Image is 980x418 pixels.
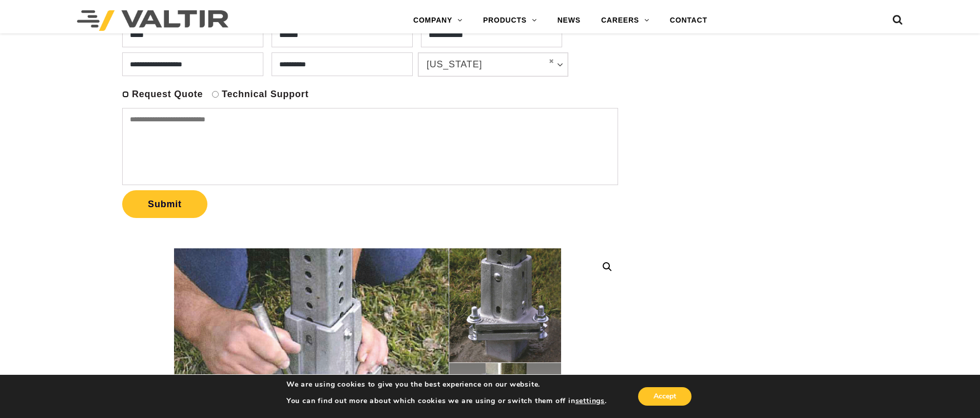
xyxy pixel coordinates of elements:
button: Accept [638,387,691,406]
p: You can find out more about which cookies we are using or switch them off in . [286,396,607,406]
a: [US_STATE] [418,53,568,76]
label: Technical Support [222,88,309,100]
a: COMPANY [403,10,473,31]
button: Submit [122,190,207,218]
a: PRODUCTS [473,10,547,31]
a: NEWS [547,10,591,31]
span: [US_STATE] [427,58,541,71]
label: Request Quote [132,88,203,100]
a: CONTACT [660,10,718,31]
a: CAREERS [591,10,660,31]
button: settings [575,396,605,406]
img: Valtir [77,10,228,31]
p: We are using cookies to give you the best experience on our website. [286,380,607,389]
